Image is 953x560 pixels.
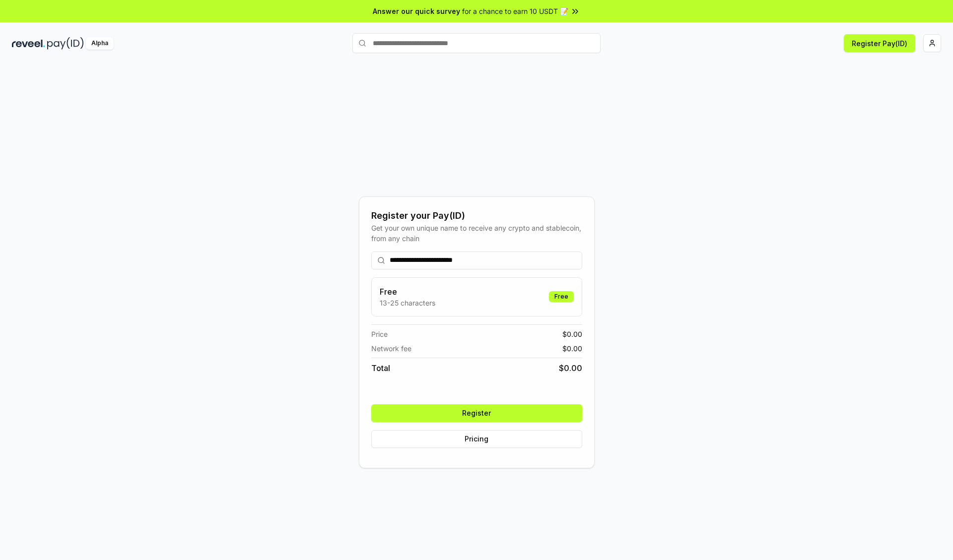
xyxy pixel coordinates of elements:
[371,362,390,374] span: Total
[562,343,582,354] span: $ 0.00
[86,37,114,50] div: Alpha
[371,430,582,448] button: Pricing
[371,209,582,223] div: Register your Pay(ID)
[380,286,435,298] h3: Free
[371,404,582,422] button: Register
[371,343,411,354] span: Network fee
[371,329,388,339] span: Price
[371,223,582,244] div: Get your own unique name to receive any crypto and stablecoin, from any chain
[47,37,84,50] img: pay_id
[373,6,460,16] span: Answer our quick survey
[462,6,568,16] span: for a chance to earn 10 USDT 📝
[562,329,582,339] span: $ 0.00
[559,362,582,374] span: $ 0.00
[380,298,435,308] p: 13-25 characters
[549,291,574,302] div: Free
[844,34,915,52] button: Register Pay(ID)
[12,37,45,50] img: reveel_dark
